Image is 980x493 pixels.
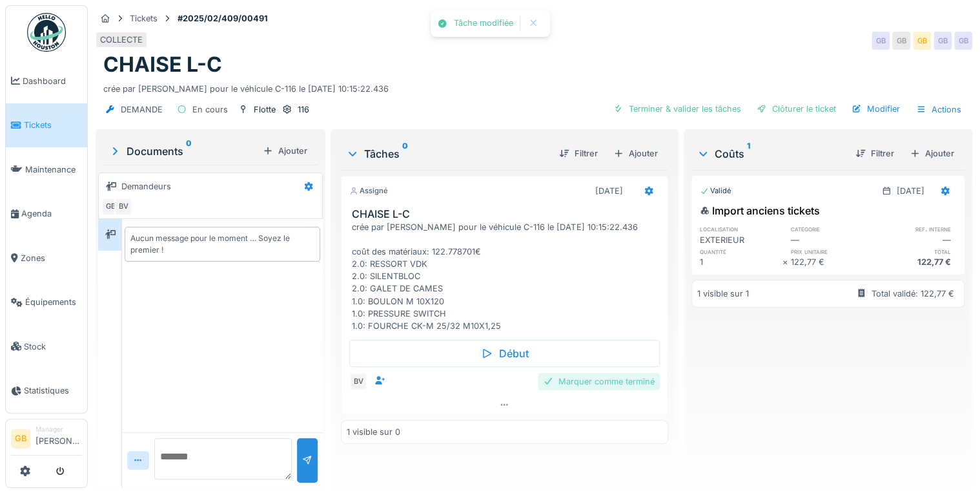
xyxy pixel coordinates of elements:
[36,425,82,452] li: [PERSON_NAME]
[349,340,659,367] div: Début
[24,119,82,131] span: Tickets
[700,247,782,256] h6: quantité
[782,256,791,268] div: ×
[101,198,119,216] div: GB
[697,146,845,162] div: Coûts
[6,324,87,369] a: Stock
[904,145,959,162] div: Ajouter
[349,372,367,390] div: BV
[913,32,931,50] div: GB
[700,203,820,218] div: Import anciens tickets
[700,234,782,246] div: EXTERIEUR
[872,32,890,50] div: GB
[100,34,143,46] div: COLLECTE
[873,247,956,256] h6: total
[130,233,314,256] div: Aucun message pour le moment … Soyez le premier !
[700,225,782,233] h6: localisation
[298,103,309,116] div: 116
[554,145,603,162] div: Filtrer
[121,180,171,193] div: Demandeurs
[873,234,956,246] div: —
[21,252,82,264] span: Zones
[6,369,87,414] a: Statistiques
[6,59,87,103] a: Dashboard
[24,384,82,397] span: Statistiques
[6,103,87,148] a: Tickets
[352,221,662,333] div: crée par [PERSON_NAME] pour le véhicule C-116 le [DATE] 10:15:22.436 coût des matériaux: 122.7787...
[186,143,192,159] sup: 0
[11,425,82,456] a: GB Manager[PERSON_NAME]
[897,185,924,197] div: [DATE]
[11,429,30,448] li: GB
[873,256,956,268] div: 122,77 €
[258,142,312,160] div: Ajouter
[346,146,548,162] div: Tâches
[6,192,87,236] a: Agenda
[402,146,408,162] sup: 0
[36,425,82,434] div: Manager
[121,103,163,116] div: DEMANDE
[254,103,276,116] div: Flotte
[172,12,273,25] strong: #2025/02/409/00491
[347,426,400,438] div: 1 visible sur 0
[791,225,873,233] h6: catégorie
[791,234,873,246] div: —
[103,52,222,77] h1: CHAISE L-C
[850,145,899,162] div: Filtrer
[846,100,905,118] div: Modifier
[114,198,132,216] div: BV
[349,185,388,196] div: Assigné
[791,256,873,268] div: 122,77 €
[538,373,660,390] div: Marquer comme terminé
[27,13,66,52] img: Badge_color-CXgf-gQk.svg
[130,12,158,25] div: Tickets
[747,146,750,162] sup: 1
[25,296,82,308] span: Équipements
[954,32,972,50] div: GB
[700,185,731,196] div: Validé
[24,341,82,353] span: Stock
[6,236,87,280] a: Zones
[934,32,952,50] div: GB
[25,163,82,176] span: Maintenance
[697,288,749,300] div: 1 visible sur 1
[873,225,956,233] h6: ref. interne
[21,207,82,220] span: Agenda
[791,247,873,256] h6: prix unitaire
[595,185,623,197] div: [DATE]
[910,100,967,119] div: Actions
[103,78,965,95] div: crée par [PERSON_NAME] pour le véhicule C-116 le [DATE] 10:15:22.436
[872,288,954,300] div: Total validé: 122,77 €
[23,75,82,87] span: Dashboard
[454,18,513,29] div: Tâche modifiée
[6,147,87,192] a: Maintenance
[608,145,663,162] div: Ajouter
[608,100,746,118] div: Terminer & valider les tâches
[108,143,258,159] div: Documents
[192,103,228,116] div: En cours
[892,32,910,50] div: GB
[6,280,87,325] a: Équipements
[751,100,841,118] div: Clôturer le ticket
[700,256,782,268] div: 1
[352,208,662,220] h3: CHAISE L-C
